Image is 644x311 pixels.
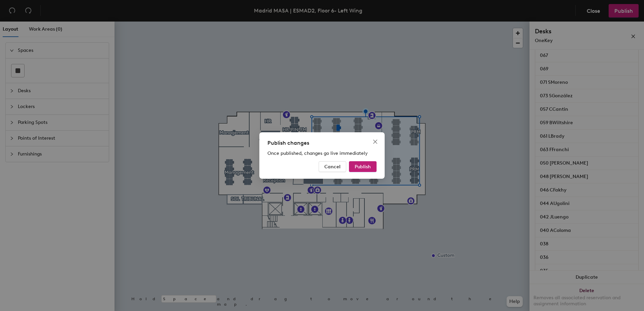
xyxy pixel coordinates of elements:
[349,161,377,172] button: Publish
[370,136,381,147] button: Close
[324,164,341,170] span: Cancel
[267,139,377,147] div: Publish changes
[355,164,371,170] span: Publish
[267,150,368,156] span: Once published, changes go live immediately
[373,139,378,144] span: close
[370,139,381,144] span: Close
[319,161,346,172] button: Cancel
